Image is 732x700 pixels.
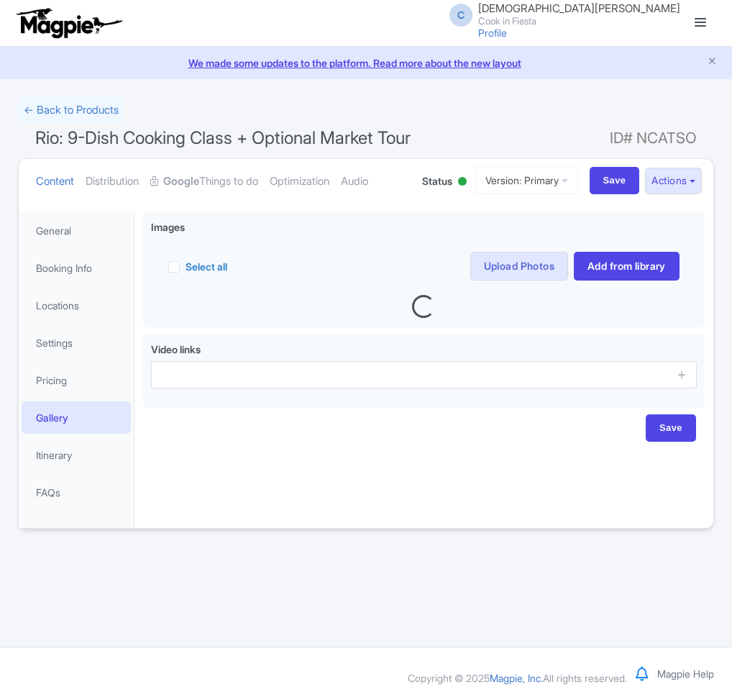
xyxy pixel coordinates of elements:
[478,17,680,26] small: Cook in Fiesta
[22,214,131,247] a: General
[449,4,472,27] span: C
[455,171,470,194] div: Active
[86,159,139,204] a: Distribution
[22,401,131,434] a: Gallery
[22,327,131,359] a: Settings
[270,159,329,204] a: Optimization
[22,439,131,471] a: Itinerary
[470,252,568,281] a: Upload Photos
[646,414,696,442] input: Save
[22,252,131,284] a: Booking Info
[422,173,452,188] span: Status
[22,364,131,396] a: Pricing
[9,55,723,71] a: We made some updates to the platform. Read more about the new layout
[151,219,185,235] span: Images
[163,173,199,190] strong: Google
[13,7,124,39] img: logo-ab69f6fb50320c5b225c76a69d11143b.png
[35,127,411,148] span: Rio: 9-Dish Cooking Class + Optional Market Tour
[18,96,124,124] a: ← Back to Products
[22,289,131,322] a: Locations
[150,159,258,204] a: GoogleThings to do
[610,124,697,153] span: ID# NCATSO
[36,159,74,204] a: Content
[341,159,368,204] a: Audio
[399,671,636,686] div: Copyright © 2025 All rights reserved.
[478,1,680,15] span: [DEMOGRAPHIC_DATA][PERSON_NAME]
[645,168,702,194] button: Actions
[657,668,714,680] a: Magpie Help
[590,167,640,194] input: Save
[22,476,131,509] a: FAQs
[186,259,227,274] label: Select all
[475,166,578,194] a: Version: Primary
[707,54,718,71] button: Close announcement
[490,672,543,684] span: Magpie, Inc.
[441,3,680,26] a: C [DEMOGRAPHIC_DATA][PERSON_NAME] Cook in Fiesta
[478,27,507,39] a: Profile
[151,343,201,355] span: Video links
[574,252,680,281] a: Add from library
